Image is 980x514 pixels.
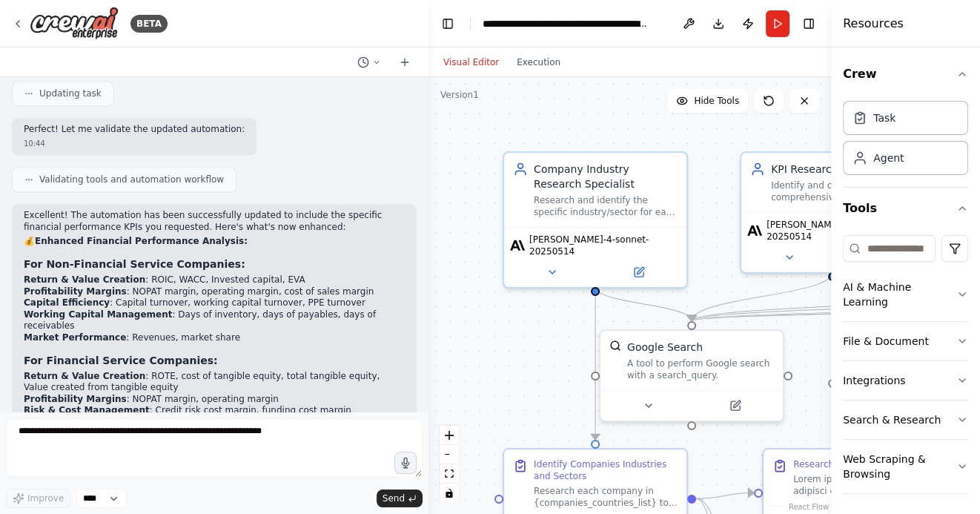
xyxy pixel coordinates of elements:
button: Search & Research [843,401,968,439]
button: Improve [6,489,70,508]
span: Send [383,492,405,504]
g: Edge from 2ac17286-9e70-46ab-a3ed-7a597cdde471 to cbb3ea76-34f1-4eb0-8c32-ee215505dd2e [684,272,840,321]
div: Crew [843,95,968,187]
img: SerplyWebSearchTool [609,340,621,352]
div: 10:44 [24,138,245,149]
div: Lorem ip dol sitametcon adipisci elitsed doe tem incididun ut {laboreetd_magnaaliq_enim}, adminim... [793,473,937,497]
strong: Working Capital Management [24,309,172,320]
nav: breadcrumb [483,16,649,31]
strong: Risk & Cost Management [24,405,150,415]
strong: Return & Value Creation [24,274,145,285]
button: zoom in [440,426,459,445]
button: Open in side panel [693,397,777,415]
g: Edge from ff100916-2a93-489a-9eac-9f0bb1c72005 to cbb3ea76-34f1-4eb0-8c32-ee215505dd2e [588,287,699,321]
div: SerplyWebSearchToolGoogle SearchA tool to perform Google search with a search_query. [599,329,784,422]
div: Company Industry Research SpecialistResearch and identify the specific industry/sector for each c... [503,151,688,289]
button: Execution [508,53,569,71]
button: Hide Tools [667,89,748,113]
span: [PERSON_NAME]-4-sonnet-20250514 [529,234,681,257]
img: Logo [30,7,119,40]
p: Perfect! Let me validate the updated automation: [24,124,245,136]
button: fit view [440,464,459,484]
div: Task [873,111,895,125]
div: Research Industries KPIs [793,458,902,470]
strong: Market Performance [24,332,126,343]
strong: Enhanced Financial Performance Analysis: [35,236,248,246]
g: Edge from ff100916-2a93-489a-9eac-9f0bb1c72005 to 1a6c6428-0b08-4f17-a8a8-1f4a50462e41 [588,287,603,440]
div: KPI Research AnalystIdentify and compile comprehensive commercial, operational, and financial per... [740,151,925,274]
button: Switch to previous chat [351,53,387,71]
li: : NOPAT margin, operating margin [24,394,405,406]
div: Research and identify the specific industry/sector for each company in {companies_countries_list}... [534,194,678,218]
a: React Flow attribution [789,503,829,511]
div: A tool to perform Google search with a search_query. [627,358,774,381]
button: Visual Editor [434,53,508,71]
button: Hide right sidebar [798,13,819,34]
div: Identify and compile comprehensive commercial, operational, and financial performance KPIs that a... [771,179,915,203]
span: Improve [27,492,64,504]
strong: Profitability Margins [24,286,127,297]
g: Edge from 1a6c6428-0b08-4f17-a8a8-1f4a50462e41 to 61cb59f9-550d-45ce-8c26-8f724db73090 [696,485,754,506]
li: : NOPAT margin, operating margin, cost of sales margin [24,286,405,298]
button: Tools [843,188,968,229]
div: Research each company in {companies_countries_list} to identify and classify the specific industr... [534,485,678,509]
li: : ROTE, cost of tangible equity, total tangible equity, Value created from tangible equity [24,371,405,394]
button: Click to speak your automation idea [394,452,417,474]
h4: Resources [843,15,904,33]
span: Hide Tools [694,95,739,107]
div: KPI Research Analyst [771,162,915,177]
span: Validating tools and automation workflow [39,174,224,185]
strong: For Financial Service Companies: [24,355,218,366]
button: AI & Machine Learning [843,268,968,321]
strong: For Non-Financial Service Companies: [24,258,245,270]
div: Company Industry Research Specialist [534,162,678,191]
div: BETA [130,15,168,33]
span: [PERSON_NAME]-4-sonnet-20250514 [767,219,918,243]
button: zoom out [440,445,459,464]
div: Identify Companies Industries and Sectors [534,458,678,482]
strong: Capital Efficiency [24,297,110,308]
div: Version 1 [440,89,479,101]
button: Send [377,490,423,507]
p: Excellent! The automation has been successfully updated to include the specific financial perform... [24,210,405,233]
button: Open in side panel [597,263,681,281]
li: : Revenues, market share [24,332,405,344]
button: File & Document [843,322,968,360]
span: Updating task [39,88,102,99]
div: Agent [873,151,904,165]
li: : Days of inventory, days of payables, days of receivables [24,309,405,332]
h2: 💰 [24,236,405,248]
div: Google Search [627,340,703,355]
li: : ROIC, WACC, Invested capital, EVA [24,274,405,286]
button: Integrations [843,361,968,400]
div: React Flow controls [440,426,459,503]
div: Tools [843,229,968,506]
button: toggle interactivity [440,484,459,503]
button: Crew [843,53,968,95]
button: Hide left sidebar [437,13,458,34]
strong: Return & Value Creation [24,371,145,381]
button: Start a new chat [393,53,417,71]
li: : Capital turnover, working capital turnover, PPE turnover [24,297,405,309]
li: : Credit risk cost margin, funding cost margin [24,405,405,417]
button: Web Scraping & Browsing [843,440,968,493]
strong: Profitability Margins [24,394,127,404]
